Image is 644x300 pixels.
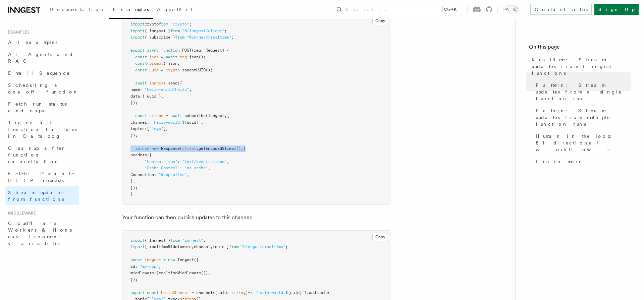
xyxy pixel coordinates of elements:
span: from [170,28,180,33]
span: channel [194,244,210,249]
span: { subscribe } [145,35,175,40]
span: All examples [8,40,57,45]
span: import [130,238,145,243]
span: "logs" [149,126,163,131]
span: await [166,55,177,59]
span: } [196,120,199,125]
span: stream [182,146,196,151]
span: .addTopic [307,290,328,295]
a: Sign Up [594,4,639,15]
a: Documentation [46,2,109,18]
span: : [135,264,138,269]
span: }); [130,100,138,105]
span: : [154,271,156,275]
span: Examples [5,29,30,35]
span: export [130,48,145,53]
span: } [130,179,133,183]
span: string [231,290,246,295]
span: Request [206,48,222,53]
span: json; [168,61,180,66]
span: import [130,22,145,26]
span: : [177,159,180,164]
span: = [166,113,168,118]
span: realtimeMiddleware [159,271,201,275]
span: `hello-world. [255,290,285,295]
span: ; [224,28,227,33]
span: await [135,81,147,85]
span: = [161,55,163,59]
span: : [201,48,203,53]
a: Email Sequence [5,67,79,79]
span: .randomUUID [180,68,206,72]
span: Realtime: Stream updates from Inngest functions [532,56,631,76]
span: (req [192,48,201,53]
span: return [135,146,149,151]
span: { uuid } [142,94,161,99]
a: Scheduling a one-off function [5,79,79,98]
span: ] [163,126,166,131]
a: Cleanup after function cancellation [5,142,79,168]
span: , [208,166,210,170]
span: helloChannel [161,290,189,295]
span: .send [166,81,177,85]
span: uuid [187,120,196,125]
span: ${ [182,120,187,125]
span: }); [130,133,138,138]
span: Pattern: Stream updates from a single function run [536,82,631,102]
span: { [147,61,149,66]
span: req [180,55,187,59]
span: const [135,68,147,72]
span: ) { [222,48,229,53]
a: Fetch: Durable HTTP requests [5,168,79,186]
span: () [236,146,241,151]
span: ; [203,238,206,243]
span: "Content-Type" [145,159,177,164]
span: inngest [149,81,166,85]
span: AgentKit [157,7,193,12]
a: AgentKit [153,2,197,18]
span: crypto [166,68,180,72]
span: headers [130,153,147,157]
span: from [170,238,180,243]
span: , [133,179,135,183]
span: Examples [113,7,149,12]
span: name [130,87,140,92]
span: inngest [145,257,161,262]
span: ({ [177,81,182,85]
span: => [248,290,253,295]
span: }); [130,277,138,282]
span: : [147,153,149,157]
span: [ [156,271,159,275]
span: { realtimeMiddleware [145,244,192,249]
span: , [224,113,227,118]
span: , [187,172,189,177]
span: uuid [290,290,300,295]
span: } [163,61,166,66]
span: POST [182,48,192,53]
span: = [161,68,163,72]
span: ( [180,146,182,151]
span: ( [328,290,330,295]
span: ) [304,290,307,295]
span: "hello-world/hello" [145,87,189,92]
span: Documentation [50,7,105,12]
span: Response [161,146,180,151]
a: All examples [5,36,79,48]
span: AI Agents and RAG [8,52,73,64]
span: Cloudflare Workers & Hono environment variables [8,221,74,246]
button: Search...Ctrl+K [333,4,462,15]
span: "@inngest/realtime" [241,244,285,249]
span: Inngest [177,257,194,262]
a: Human in the loop: Bi-directional workflows [533,130,631,156]
span: { inngest } [145,28,170,33]
span: (); [199,55,206,59]
span: "no-cache" [184,166,208,170]
span: Scheduling a one-off function [8,82,78,95]
span: Fetch run status and output [8,101,67,113]
span: "@inngest/realtime" [187,35,231,40]
span: : [147,120,149,125]
span: Fetch: Durable HTTP requests [8,171,75,183]
span: ({ [194,257,199,262]
span: Stream updates from functions [8,190,64,202]
span: ()] [201,271,208,275]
